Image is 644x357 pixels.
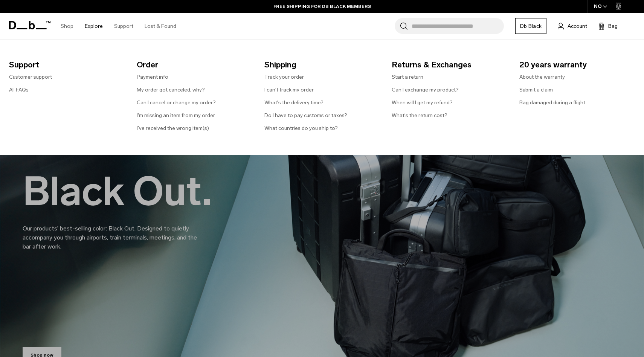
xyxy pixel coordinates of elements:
[264,73,304,81] a: Track your order
[114,13,133,40] a: Support
[145,13,176,40] a: Lost & Found
[519,73,565,81] a: About the warranty
[519,99,585,107] a: Bag damaged during a flight
[264,86,314,94] a: I can't track my order
[273,3,371,10] a: FREE SHIPPING FOR DB BLACK MEMBERS
[9,59,125,71] span: Support
[392,59,507,71] span: Returns & Exchanges
[608,22,618,30] span: Bag
[137,86,205,94] a: My order got canceled, why?
[264,124,338,132] a: What countries do you ship to?
[137,124,209,132] a: I've received the wrong item(s)
[85,13,103,40] a: Explore
[598,21,618,31] button: Bag
[264,59,380,71] span: Shipping
[264,99,324,107] a: What's the delivery time?
[392,73,423,81] a: Start a return
[568,22,587,30] span: Account
[55,13,182,40] nav: Main Navigation
[392,86,459,94] a: Can I exchange my product?
[61,13,73,40] a: Shop
[9,73,52,81] a: Customer support
[9,86,29,94] a: All FAQs
[137,73,168,81] a: Payment info
[392,99,453,107] a: When will I get my refund?
[137,111,215,119] a: I'm missing an item from my order
[137,59,252,71] span: Order
[264,111,347,119] a: Do I have to pay customs or taxes?
[392,111,447,119] a: What's the return cost?
[519,86,553,94] a: Submit a claim
[515,18,546,34] a: Db Black
[519,59,635,71] span: 20 years warranty
[137,99,216,107] a: Can I cancel or change my order?
[558,21,587,31] a: Account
